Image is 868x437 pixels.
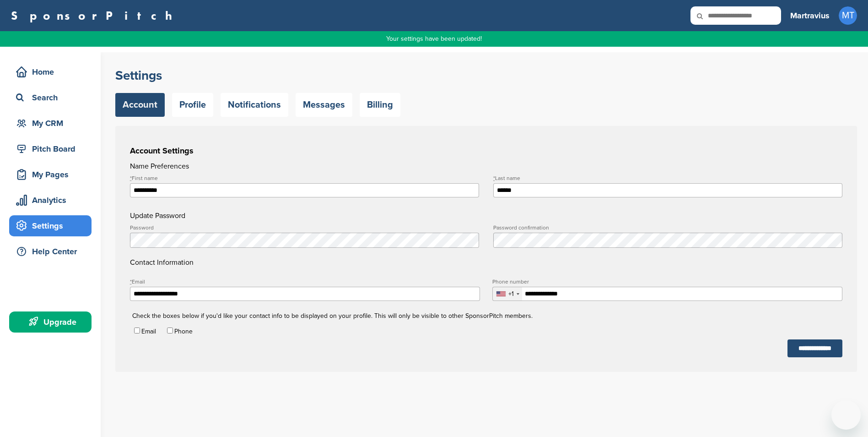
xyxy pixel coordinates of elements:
label: Password confirmation [493,225,842,230]
div: Settings [14,218,92,234]
label: Phone number [492,279,842,284]
a: Analytics [9,190,92,211]
h4: Name Preferences [130,161,842,172]
h3: Account Settings [130,144,842,157]
a: Martravius [790,5,830,26]
h4: Contact Information [130,225,842,268]
span: MT [839,6,857,25]
h4: Update Password [130,210,842,221]
a: My CRM [9,113,92,134]
a: Help Center [9,241,92,262]
a: Home [9,61,92,82]
a: Pitch Board [9,138,92,159]
h3: Martravius [790,9,830,22]
div: Selected country [493,287,522,300]
a: SponsorPitch [11,10,178,22]
div: Home [14,64,92,80]
div: +1 [508,291,514,297]
a: Profile [172,93,213,117]
a: Messages [296,93,352,117]
div: Help Center [14,243,92,260]
div: Upgrade [14,314,92,330]
label: Last name [493,175,842,181]
a: Billing [360,93,400,117]
div: My CRM [14,115,92,131]
a: Notifications [221,93,288,117]
div: Search [14,89,92,106]
abbr: required [130,175,132,181]
label: First name [130,175,479,181]
a: Upgrade [9,311,92,333]
label: Email [130,279,480,284]
iframe: Button to launch messaging window [831,400,861,430]
label: Email [141,328,156,335]
a: Settings [9,215,92,236]
div: Pitch Board [14,141,92,157]
label: Password [130,225,479,230]
abbr: required [130,279,132,285]
div: My Pages [14,166,92,183]
div: Analytics [14,192,92,208]
label: Phone [174,328,193,335]
abbr: required [493,175,495,181]
h2: Settings [115,67,857,84]
a: Account [115,93,165,117]
a: Search [9,87,92,108]
a: My Pages [9,164,92,185]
